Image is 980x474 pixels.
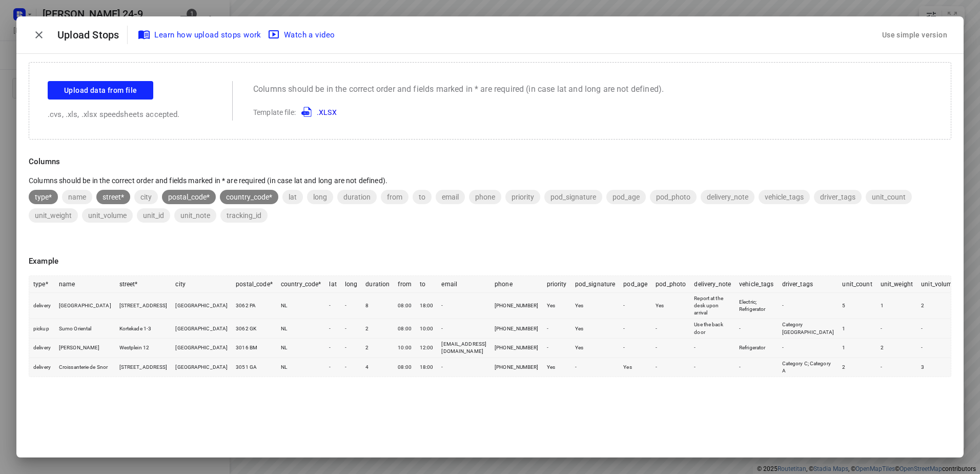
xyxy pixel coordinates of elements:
td: [STREET_ADDRESS] [115,358,172,377]
td: - [651,358,690,377]
td: - [619,292,651,319]
td: - [876,358,917,377]
span: postal_code* [162,193,216,201]
td: [GEOGRAPHIC_DATA] [171,319,232,339]
td: 3062 PA [232,292,277,319]
td: Yes [543,292,571,319]
th: name [55,276,115,293]
td: delivery [29,292,55,319]
td: Refrigerator [735,339,778,358]
td: 8 [361,292,394,319]
td: 5 [838,292,876,319]
td: - [437,292,491,319]
td: - [778,292,839,319]
td: delivery [29,358,55,377]
span: from [381,193,409,201]
span: pod_photo [650,193,697,201]
th: postal_code* [232,276,277,293]
span: type* [29,193,58,201]
td: - [437,358,491,377]
span: lat [282,193,303,201]
td: NL [277,339,325,358]
td: 3062 GK [232,319,277,339]
td: delivery [29,339,55,358]
span: unit_count [866,193,912,201]
th: country_code* [277,276,325,293]
td: 3016 BM [232,339,277,358]
th: to [416,276,438,293]
td: - [690,339,735,358]
td: 2 [361,319,394,339]
td: Croissanterie de Snor [55,358,115,377]
span: unit_volume [82,211,133,220]
td: Westplein 12 [115,339,172,358]
td: NL [277,358,325,377]
td: - [543,339,571,358]
td: 08:00 [394,319,416,339]
p: Columns should be in the correct order and fields marked in * are required (in case lat and long ... [253,83,664,95]
th: type* [29,276,55,293]
button: Watch a video [266,26,339,44]
span: driver_tags [814,193,862,201]
td: Use the back door [690,319,735,339]
td: [PERSON_NAME] [55,339,115,358]
td: Yes [571,292,620,319]
td: 10:00 [394,339,416,358]
td: - [917,339,959,358]
th: unit_weight [876,276,917,293]
td: - [876,319,917,339]
span: pod_signature [544,193,602,201]
th: vehicle_tags [735,276,778,293]
td: 1 [876,292,917,319]
td: - [619,319,651,339]
td: [PHONE_NUMBER] [491,319,543,339]
td: 10:00 [416,319,438,339]
td: - [735,319,778,339]
span: unit_note [174,211,216,220]
span: tracking_id [220,211,268,220]
span: to [413,193,432,201]
td: - [341,319,362,339]
th: unit_count [838,276,876,293]
td: Category [GEOGRAPHIC_DATA] [778,319,839,339]
th: duration [361,276,394,293]
span: phone [469,193,501,201]
a: .XLSX [297,108,337,116]
span: email [436,193,465,201]
td: - [341,292,362,319]
span: Learn how upload stops work [140,28,261,42]
span: delivery_note [701,193,754,201]
td: 2 [917,292,959,319]
span: Upload data from file [64,84,137,97]
td: Sumo Oriental [55,319,115,339]
th: phone [491,276,543,293]
img: XLSX [301,106,314,118]
td: pickup [29,319,55,339]
a: Learn how upload stops work [136,26,266,44]
td: NL [277,319,325,339]
td: 1 [838,319,876,339]
span: Watch a video [270,28,335,42]
td: 18:00 [416,358,438,377]
span: name [62,193,92,201]
td: 1 [838,339,876,358]
td: [PHONE_NUMBER] [491,358,543,377]
td: - [341,339,362,358]
span: city [134,193,158,201]
td: Electric; Refrigerator [735,292,778,319]
td: - [651,339,690,358]
p: .cvs, .xls, .xlsx speedsheets accepted. [48,109,212,121]
td: Yes [571,339,620,358]
td: - [325,339,340,358]
td: Yes [619,358,651,377]
p: Example [29,255,951,267]
th: from [394,276,416,293]
span: long [307,193,333,201]
td: 3051 GA [232,358,277,377]
th: city [171,276,232,293]
td: - [543,319,571,339]
td: [EMAIL_ADDRESS][DOMAIN_NAME] [437,339,491,358]
th: driver_tags [778,276,839,293]
th: priority [543,276,571,293]
span: unit_weight [29,211,78,220]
